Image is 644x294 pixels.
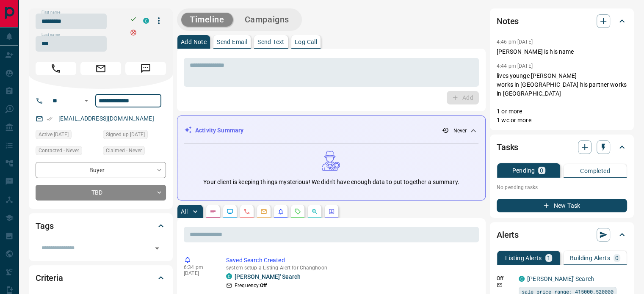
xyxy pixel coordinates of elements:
[527,275,594,282] a: [PERSON_NAME]' Search
[497,39,533,45] p: 4:46 pm [DATE]
[580,168,610,174] p: Completed
[235,273,301,280] a: [PERSON_NAME]' Search
[497,11,627,31] div: Notes
[184,123,478,138] div: Activity Summary- Never
[181,39,207,45] p: Add Note
[36,130,99,142] div: Sat Jan 27 2024
[226,273,232,279] div: condos.ca
[497,228,519,242] h2: Alerts
[36,271,63,285] h2: Criteria
[519,276,525,282] div: condos.ca
[497,63,533,69] p: 4:44 pm [DATE]
[36,219,53,233] h2: Tags
[497,140,518,154] h2: Tasks
[203,178,459,187] p: Your client is keeping things mysterious! We didn't have enough data to put together a summary.
[184,264,213,270] p: 6:34 pm
[615,255,619,261] p: 0
[58,115,154,122] a: [EMAIL_ADDRESS][DOMAIN_NAME]
[226,256,475,265] p: Saved Search Created
[236,13,298,27] button: Campaigns
[36,185,166,201] div: TBD
[106,146,142,155] span: Claimed - Never
[235,282,267,289] p: Frequency:
[81,96,91,106] button: Open
[227,208,233,215] svg: Lead Browsing Activity
[103,130,166,142] div: Thu Jul 20 2017
[497,137,627,157] div: Tasks
[257,39,285,45] p: Send Text
[277,208,284,215] svg: Listing Alerts
[106,130,145,139] span: Signed up [DATE]
[497,14,519,28] h2: Notes
[181,13,233,27] button: Timeline
[497,275,514,282] p: Off
[570,255,610,261] p: Building Alerts
[41,32,60,38] label: Last name
[181,209,188,214] p: All
[505,255,542,261] p: Listing Alerts
[151,242,163,254] button: Open
[36,268,166,288] div: Criteria
[36,216,166,236] div: Tags
[41,10,60,15] label: First name
[143,18,149,24] div: condos.ca
[451,127,467,135] p: - Never
[547,255,550,261] p: 1
[125,62,166,75] span: Message
[497,199,627,212] button: New Task
[36,62,76,75] span: Call
[497,225,627,245] div: Alerts
[243,208,250,215] svg: Calls
[36,162,166,178] div: Buyer
[39,130,69,139] span: Active [DATE]
[226,265,475,271] p: system setup a Listing Alert for Changhoon
[210,208,216,215] svg: Notes
[328,208,335,215] svg: Agent Actions
[184,270,213,276] p: [DATE]
[195,126,243,135] p: Activity Summary
[260,208,267,215] svg: Emails
[512,168,535,173] p: Pending
[217,39,247,45] p: Send Email
[497,71,627,125] p: lives younge [PERSON_NAME] works in [GEOGRAPHIC_DATA] his partner works in [GEOGRAPHIC_DATA] 1 or...
[294,208,301,215] svg: Requests
[47,116,53,122] svg: Email Verified
[497,282,503,288] svg: Email
[540,168,543,173] p: 0
[80,62,121,75] span: Email
[497,47,627,56] p: [PERSON_NAME] is his name
[260,283,267,289] strong: Off
[39,146,79,155] span: Contacted - Never
[295,39,317,45] p: Log Call
[497,181,627,194] p: No pending tasks
[311,208,318,215] svg: Opportunities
